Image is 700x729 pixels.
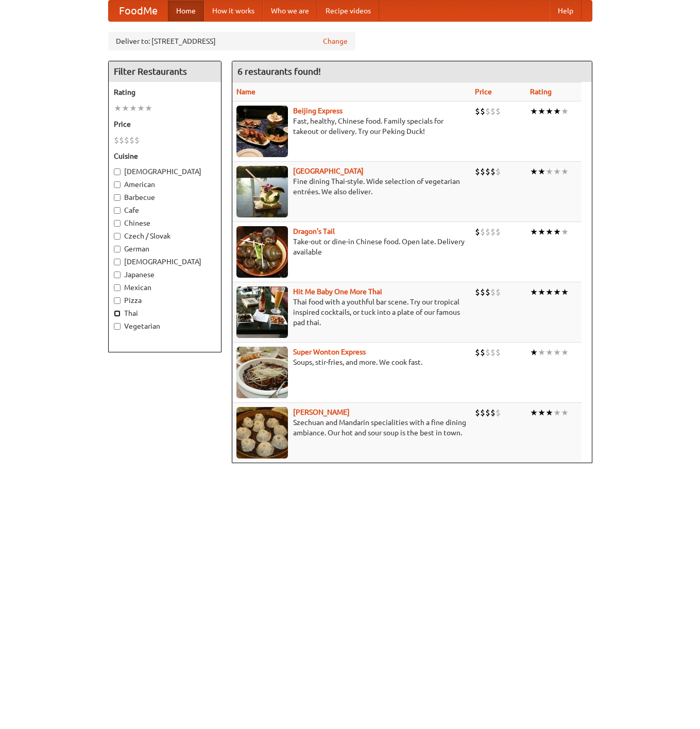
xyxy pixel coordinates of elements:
input: Czech / Slovak [114,233,121,240]
li: $ [490,226,496,238]
li: ★ [530,407,538,418]
a: Help [550,1,582,21]
input: Pizza [114,297,121,304]
li: $ [496,347,501,358]
input: Mexican [114,284,121,291]
label: Chinese [114,218,216,228]
p: Soups, stir-fries, and more. We cook fast. [236,357,467,367]
li: ★ [553,166,561,177]
li: ★ [538,347,545,358]
li: ★ [553,286,561,298]
li: ★ [145,103,152,114]
li: $ [129,134,134,146]
li: $ [480,226,485,238]
img: dragon.jpg [236,226,288,278]
li: ★ [561,286,569,298]
label: Czech / Slovak [114,231,216,241]
label: [DEMOGRAPHIC_DATA] [114,257,216,267]
input: [DEMOGRAPHIC_DATA] [114,168,121,175]
a: FoodMe [109,1,168,21]
h5: Rating [114,87,216,97]
li: ★ [137,103,145,114]
input: [DEMOGRAPHIC_DATA] [114,259,121,265]
ng-pluralize: 6 restaurants found! [237,66,321,76]
li: $ [475,106,480,117]
label: American [114,179,216,190]
input: German [114,246,121,252]
li: ★ [561,106,569,117]
li: $ [475,226,480,238]
p: Fast, healthy, Chinese food. Family specials for takeout or delivery. Try our Peking Duck! [236,116,467,137]
input: Chinese [114,220,121,227]
li: $ [134,134,140,146]
li: ★ [561,407,569,418]
img: babythai.jpg [236,286,288,338]
h5: Cuisine [114,151,216,161]
li: ★ [553,407,561,418]
label: German [114,244,216,254]
li: ★ [553,106,561,117]
li: $ [490,347,496,358]
li: $ [475,286,480,298]
li: ★ [538,226,545,238]
li: $ [485,286,490,298]
a: Change [323,36,348,46]
li: $ [485,407,490,418]
li: $ [485,347,490,358]
li: $ [496,407,501,418]
label: Japanese [114,269,216,280]
p: Fine dining Thai-style. Wide selection of vegetarian entrées. We also deliver. [236,176,467,197]
li: $ [114,134,119,146]
li: $ [490,286,496,298]
p: Thai food with a youthful bar scene. Try our tropical inspired cocktails, or tuck into a plate of... [236,297,467,328]
li: ★ [545,347,553,358]
a: Hit Me Baby One More Thai [293,287,382,296]
li: $ [480,347,485,358]
li: ★ [538,166,545,177]
li: $ [496,106,501,117]
li: $ [490,166,496,177]
input: Japanese [114,272,121,278]
img: shandong.jpg [236,407,288,459]
li: $ [490,407,496,418]
a: [PERSON_NAME] [293,408,350,416]
li: ★ [122,103,129,114]
a: Beijing Express [293,107,343,115]
img: beijing.jpg [236,106,288,157]
li: ★ [561,226,569,238]
b: Super Wonton Express [293,348,366,356]
a: Price [475,88,492,96]
li: $ [480,407,485,418]
li: $ [496,286,501,298]
li: ★ [561,166,569,177]
b: [GEOGRAPHIC_DATA] [293,167,364,175]
input: American [114,181,121,188]
li: $ [490,106,496,117]
li: ★ [538,106,545,117]
li: $ [480,106,485,117]
h4: Filter Restaurants [109,61,221,82]
li: $ [475,347,480,358]
a: Home [168,1,204,21]
h5: Price [114,119,216,129]
li: ★ [530,166,538,177]
img: satay.jpg [236,166,288,217]
li: ★ [129,103,137,114]
li: ★ [545,106,553,117]
label: Vegetarian [114,321,216,331]
li: ★ [553,226,561,238]
li: ★ [545,166,553,177]
li: ★ [545,286,553,298]
a: Rating [530,88,552,96]
li: ★ [538,286,545,298]
a: Dragon's Tail [293,227,335,235]
li: $ [124,134,129,146]
li: $ [496,226,501,238]
li: $ [496,166,501,177]
a: How it works [204,1,263,21]
li: ★ [545,407,553,418]
label: Mexican [114,282,216,293]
